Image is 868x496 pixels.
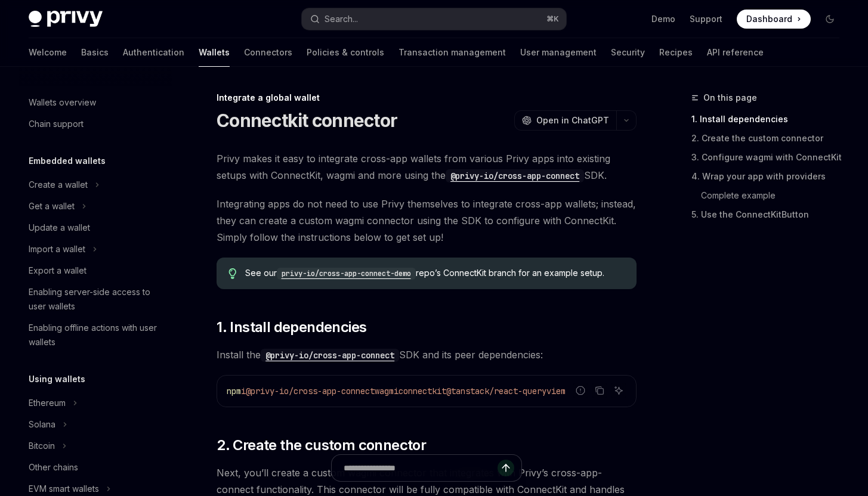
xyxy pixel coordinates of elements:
[19,414,172,435] button: Solana
[514,110,616,131] button: Open in ChatGPT
[19,113,172,135] a: Chain support
[217,318,366,337] span: 1. Install dependencies
[737,10,811,29] a: Dashboard
[81,38,109,67] a: Basics
[690,13,722,25] a: Support
[29,396,66,410] div: Ethereum
[691,148,849,167] a: 3. Configure wagmi with ConnectKit
[227,386,241,396] span: npm
[261,349,399,362] code: @privy-io/cross-app-connect
[302,8,566,30] button: Search...⌘K
[29,117,84,131] div: Chain support
[29,321,165,349] div: Enabling offline actions with user wallets
[217,196,637,246] span: Integrating apps do not need to use Privy themselves to integrate cross-app wallets; instead, the...
[691,129,849,148] a: 2. Create the custom connector
[29,38,67,67] a: Welcome
[546,386,566,396] span: viem
[19,457,172,478] a: Other chains
[29,95,96,110] div: Wallets overview
[399,38,506,67] a: Transaction management
[651,13,675,25] a: Demo
[217,92,637,104] div: Integrate a global wallet
[611,383,626,398] button: Ask AI
[123,38,184,67] a: Authentication
[19,92,172,113] a: Wallets overview
[29,482,99,496] div: EVM smart wallets
[19,260,172,281] a: Export a wallet
[29,242,85,256] div: Import a wallet
[29,11,103,27] img: dark logo
[29,372,85,386] h5: Using wallets
[344,455,498,481] input: Ask a question...
[29,199,75,213] div: Get a wallet
[611,38,645,67] a: Security
[19,317,172,353] a: Enabling offline actions with user wallets
[29,263,87,278] div: Export a wallet
[217,150,637,184] span: Privy makes it easy to integrate cross-app wallets from various Privy apps into existing setups w...
[659,38,693,67] a: Recipes
[277,268,416,280] code: privy-io/cross-app-connect-demo
[399,386,446,396] span: connectkit
[446,169,584,181] a: @privy-io/cross-app-connect
[29,285,165,314] div: Enabling server-side access to user wallets
[307,38,384,67] a: Policies & controls
[375,386,399,396] span: wagmi
[29,460,78,475] div: Other chains
[246,386,375,396] span: @privy-io/cross-app-connect
[691,110,849,129] a: 1. Install dependencies
[29,178,88,192] div: Create a wallet
[19,174,172,196] button: Create a wallet
[19,392,172,414] button: Ethereum
[217,346,637,363] span: Install the SDK and its peer dependencies:
[217,110,397,131] h1: Connectkit connector
[29,221,90,235] div: Update a wallet
[29,439,55,453] div: Bitcoin
[244,38,292,67] a: Connectors
[199,38,230,67] a: Wallets
[217,436,426,455] span: 2. Create the custom connector
[707,38,764,67] a: API reference
[245,267,625,280] span: See our repo’s ConnectKit branch for an example setup.
[19,196,172,217] button: Get a wallet
[19,435,172,457] button: Bitcoin
[746,13,792,25] span: Dashboard
[703,91,757,105] span: On this page
[520,38,597,67] a: User management
[592,383,607,398] button: Copy the contents from the code block
[691,167,849,186] a: 4. Wrap your app with providers
[277,268,416,278] a: privy-io/cross-app-connect-demo
[228,268,237,279] svg: Tip
[536,114,609,126] span: Open in ChatGPT
[241,386,246,396] span: i
[691,186,849,205] a: Complete example
[546,14,559,24] span: ⌘ K
[19,281,172,317] a: Enabling server-side access to user wallets
[691,205,849,224] a: 5. Use the ConnectKitButton
[261,349,399,361] a: @privy-io/cross-app-connect
[29,417,55,432] div: Solana
[29,154,106,168] h5: Embedded wallets
[19,217,172,238] a: Update a wallet
[325,12,358,26] div: Search...
[573,383,588,398] button: Report incorrect code
[446,386,546,396] span: @tanstack/react-query
[820,10,839,29] button: Toggle dark mode
[498,460,514,476] button: Send message
[446,169,584,182] code: @privy-io/cross-app-connect
[19,238,172,260] button: Import a wallet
